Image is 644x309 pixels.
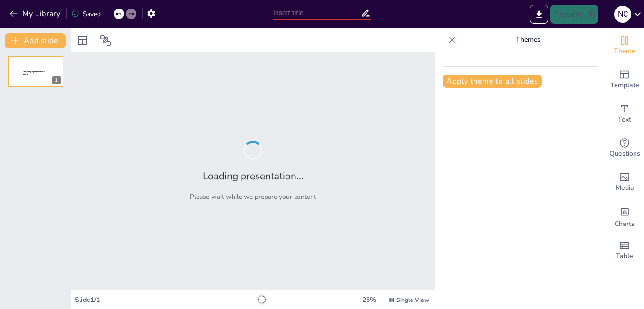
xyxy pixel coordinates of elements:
button: N C [614,5,631,24]
span: Template [610,80,639,91]
div: Get real-time input from your audience [606,131,644,165]
p: Themes [460,28,596,51]
span: Questions [609,149,640,159]
span: Position [100,35,111,46]
div: Layout [75,33,90,48]
div: Add images, graphics, shapes or video [606,165,644,199]
button: Apply theme to all slides [443,75,542,88]
span: Text [618,114,631,125]
button: My Library [7,6,64,21]
button: Present [550,5,598,24]
span: Sendsteps presentation editor [23,70,45,75]
p: Please wait while we prepare your content [190,192,316,201]
span: Media [616,183,634,193]
div: Slide 1 / 1 [75,295,257,304]
div: Add ready made slides [606,63,644,97]
span: Table [616,251,633,262]
div: Saved [72,9,101,19]
input: Insert title [273,6,361,20]
div: Change the overall theme [606,28,644,63]
div: Add charts and graphs [606,199,644,234]
button: Export to PowerPoint [530,5,548,24]
span: Theme [614,46,635,56]
div: 1 [52,76,61,84]
div: Add a table [606,234,644,268]
button: Add slide [5,33,66,48]
span: Charts [615,219,635,229]
h2: Loading presentation... [203,169,304,183]
div: 26 % [358,295,380,304]
div: N C [614,6,631,23]
div: Add text boxes [606,97,644,131]
div: 1 [8,56,63,87]
span: Single View [396,296,429,304]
